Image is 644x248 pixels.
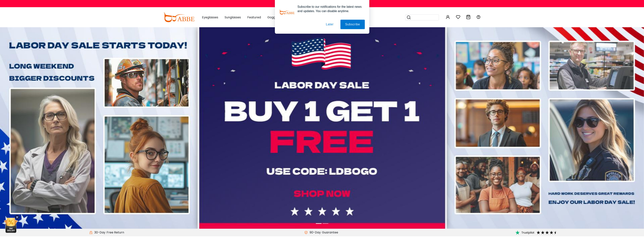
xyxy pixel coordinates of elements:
div: Subscribe to our notifications for the latest news and updates. You can disable anytime. [295,5,365,13]
button: Subscribe [340,20,365,29]
button: Later [321,20,338,29]
div: Free Return [105,230,125,235]
div: Guarantee [321,230,339,235]
span: 90-Day [308,230,321,235]
img: notification icon [279,5,295,20]
img: mini welcome offer [4,218,18,233]
span: 30-Day [92,230,105,235]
